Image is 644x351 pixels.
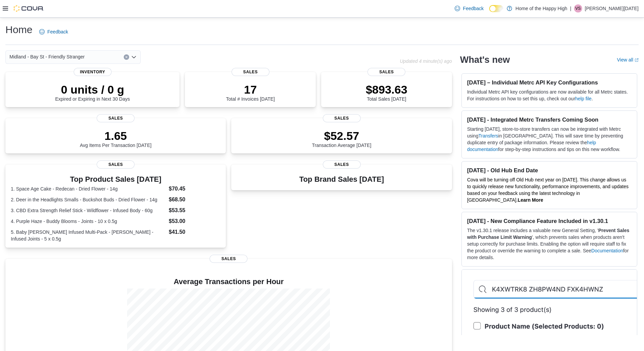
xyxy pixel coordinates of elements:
[169,185,220,193] dd: $70.45
[467,89,631,102] p: Individual Metrc API key configurations are now available for all Metrc states. For instructions ...
[80,129,151,143] p: 1.65
[55,83,130,96] p: 0 units / 0 g
[460,54,510,65] h2: What's new
[5,23,32,36] h1: Home
[585,4,639,12] p: [PERSON_NAME][DATE]
[575,4,581,12] span: VS
[467,126,631,153] p: Starting [DATE], store-to-store transfers can now be integrated with Metrc using in [GEOGRAPHIC_D...
[478,133,498,139] a: Transfers
[97,114,135,122] span: Sales
[80,129,151,148] div: Avg Items Per Transaction [DATE]
[11,207,166,214] dt: 3. CBD Extra Strength Relief Stick - Wildflower - Infused Body - 60g
[467,177,629,203] span: Cova will be turning off Old Hub next year on [DATE]. This change allows us to quickly release ne...
[169,217,220,225] dd: $53.00
[516,4,567,12] p: Home of the Happy High
[467,218,631,224] h3: [DATE] - New Compliance Feature Included in v1.30.1
[489,5,503,12] input: Dark Mode
[467,167,631,174] h3: [DATE] - Old Hub End Date
[11,218,166,225] dt: 4. Purple Haze - Buddy Blooms - Joints - 10 x 0.5g
[312,129,372,143] p: $52.57
[518,197,543,203] a: Learn More
[570,4,571,12] p: |
[226,83,275,102] div: Total # Invoices [DATE]
[55,83,130,102] div: Expired or Expiring in Next 30 Days
[11,196,166,203] dt: 2. Deer in the Headlights Smalls - Buckshot Buds - Dried Flower - 14g
[400,58,452,64] p: Updated 4 minute(s) ago
[169,206,220,215] dd: $53.55
[463,5,483,12] span: Feedback
[299,175,384,183] h3: Top Brand Sales [DATE]
[366,83,407,102] div: Total Sales [DATE]
[74,68,112,76] span: Inventory
[617,57,639,62] a: View allExternal link
[312,129,372,148] div: Transaction Average [DATE]
[591,248,623,253] a: Documentation
[9,53,85,61] span: Midland - Bay St - Friendly Stranger
[323,160,361,169] span: Sales
[232,68,269,76] span: Sales
[323,114,361,122] span: Sales
[210,255,247,263] span: Sales
[367,68,405,76] span: Sales
[47,28,68,35] span: Feedback
[131,54,137,60] button: Open list of options
[169,228,220,236] dd: $41.50
[467,228,629,240] strong: Prevent Sales with Purchase Limit Warning
[124,54,129,60] button: Clear input
[467,79,631,86] h3: [DATE] – Individual Metrc API Key Configurations
[574,4,582,12] div: Vincent Sunday
[97,160,135,169] span: Sales
[452,2,486,15] a: Feedback
[169,196,220,204] dd: $68.50
[226,83,275,96] p: 17
[467,140,596,152] a: help documentation
[575,96,592,101] a: help file
[11,185,166,192] dt: 1. Space Age Cake - Redecan - Dried Flower - 14g
[467,227,631,261] p: The v1.30.1 release includes a valuable new General Setting, ' ', which prevents sales when produ...
[11,229,166,242] dt: 5. Baby [PERSON_NAME] Infused Multi-Pack - [PERSON_NAME] - Infused Joints - 5 x 0.5g
[14,5,44,12] img: Cova
[366,83,407,96] p: $893.63
[635,58,639,62] svg: External link
[11,278,447,286] h4: Average Transactions per Hour
[467,116,631,123] h3: [DATE] - Integrated Metrc Transfers Coming Soon
[37,25,71,39] a: Feedback
[11,175,220,183] h3: Top Product Sales [DATE]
